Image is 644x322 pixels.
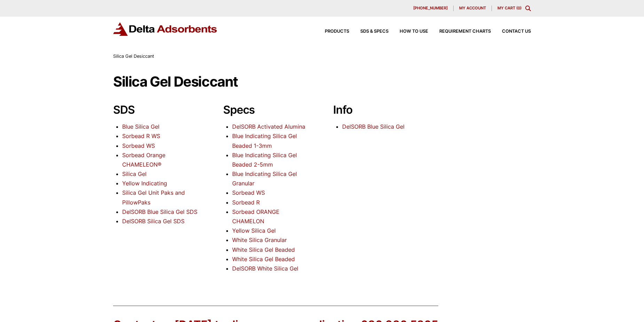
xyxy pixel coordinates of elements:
a: SDS & SPECS [349,29,388,34]
a: Sorbead ORANGE CHAMELON [232,208,280,225]
a: Sorbead Orange CHAMELEON® [122,152,165,168]
a: White Silica Granular [232,236,287,243]
span: How to Use [400,29,428,34]
a: Yellow Silica Gel [232,227,276,234]
span: 0 [518,6,520,10]
img: Delta Adsorbents [113,22,218,36]
a: Sorbead R WS [122,132,160,139]
a: Sorbead WS [232,189,265,196]
a: Blue Silica Gel [122,123,159,130]
h2: SDS [113,103,201,116]
span: SDS & SPECS [360,29,388,34]
a: DelSORB Activated Alumina [232,123,305,130]
a: [PHONE_NUMBER] [408,6,454,11]
a: My Cart (0) [497,6,521,10]
span: Requirement Charts [439,29,491,34]
h2: Specs [223,103,311,116]
a: White Silica Gel Beaded [232,246,295,253]
a: Contact Us [491,29,531,34]
a: DelSORB Blue Silica Gel SDS [122,208,197,215]
a: Blue Indicating Silica Gel Beaded 1-3mm [232,132,297,149]
a: Products [314,29,349,34]
h2: Info [333,103,421,116]
h1: Silica Gel Desiccant [113,74,531,89]
a: DelSORB Silica Gel SDS [122,218,184,225]
a: Requirement Charts [428,29,491,34]
span: Silica Gel Desiccant [113,54,154,59]
a: Sorbead R [232,199,260,206]
a: My account [454,6,492,11]
span: Contact Us [502,29,531,34]
a: Silica Gel Unit Paks and PillowPaks [122,189,185,206]
a: Blue Indicating Silica Gel Granular [232,170,297,187]
a: Sorbead WS [122,142,155,149]
a: Silica Gel [122,170,147,177]
a: DelSORB Blue Silica Gel [342,123,405,130]
a: Blue Indicating Silica Gel Beaded 2-5mm [232,152,297,168]
a: White Silica Gel Beaded [232,256,295,263]
span: My account [459,6,486,10]
a: How to Use [388,29,428,34]
a: Yellow Indicating [122,180,167,187]
a: DelSORB White Silica Gel [232,265,298,272]
span: [PHONE_NUMBER] [413,6,448,10]
span: Products [325,29,349,34]
div: Toggle Modal Content [525,6,531,11]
